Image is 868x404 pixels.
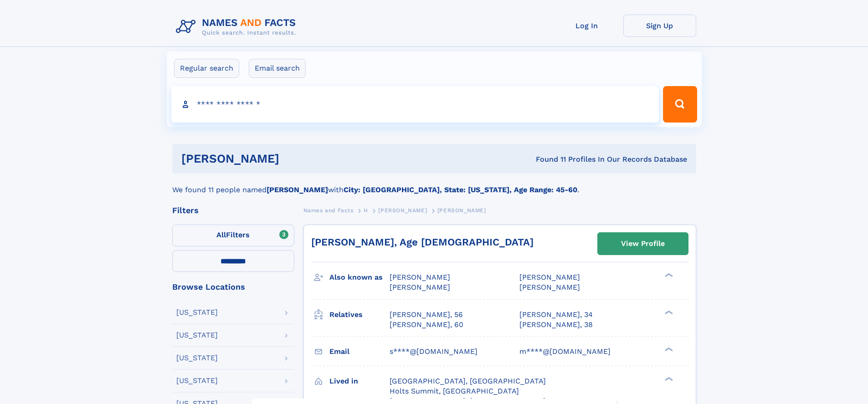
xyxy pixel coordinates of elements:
[519,283,580,291] span: [PERSON_NAME]
[519,273,580,281] span: [PERSON_NAME]
[550,15,623,37] a: Log In
[176,377,218,384] div: [US_STATE]
[172,225,294,246] label: Filters
[519,320,593,330] a: [PERSON_NAME], 38
[172,174,696,195] div: We found 11 people named with .
[663,346,673,352] div: ❯
[181,153,408,164] h1: [PERSON_NAME]
[172,15,303,39] img: Logo Names and Facts
[623,15,696,37] a: Sign Up
[267,185,328,194] b: [PERSON_NAME]
[663,272,673,278] div: ❯
[303,205,354,216] a: Names and Facts
[172,283,294,291] div: Browse Locations
[390,377,546,385] span: [GEOGRAPHIC_DATA], [GEOGRAPHIC_DATA]
[171,86,659,123] input: search input
[364,207,368,214] span: H
[329,344,390,359] h3: Email
[663,376,673,382] div: ❯
[378,205,427,216] a: [PERSON_NAME]
[364,205,368,216] a: H
[519,310,593,320] a: [PERSON_NAME], 34
[344,185,577,194] b: City: [GEOGRAPHIC_DATA], State: [US_STATE], Age Range: 45-60
[216,230,226,239] span: All
[329,307,390,322] h3: Relatives
[176,309,218,316] div: [US_STATE]
[390,273,450,281] span: [PERSON_NAME]
[390,320,463,330] a: [PERSON_NAME], 60
[249,59,306,78] label: Email search
[172,206,294,215] div: Filters
[437,207,486,214] span: [PERSON_NAME]
[663,86,697,123] button: Search Button
[176,354,218,362] div: [US_STATE]
[598,233,688,255] a: View Profile
[329,373,390,389] h3: Lived in
[329,270,390,285] h3: Also known as
[390,310,463,320] a: [PERSON_NAME], 56
[378,207,427,214] span: [PERSON_NAME]
[390,283,450,291] span: [PERSON_NAME]
[663,309,673,315] div: ❯
[390,387,519,395] span: Holts Summit, [GEOGRAPHIC_DATA]
[174,59,239,78] label: Regular search
[407,154,687,164] div: Found 11 Profiles In Our Records Database
[176,332,218,339] div: [US_STATE]
[311,236,534,248] a: [PERSON_NAME], Age [DEMOGRAPHIC_DATA]
[621,233,665,254] div: View Profile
